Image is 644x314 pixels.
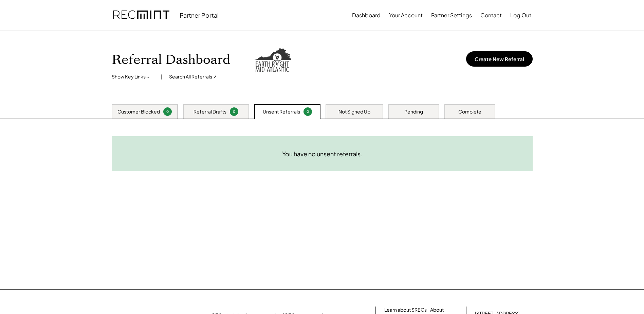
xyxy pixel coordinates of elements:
[338,108,370,115] div: Not Signed Up
[282,150,362,158] div: You have no unsent referrals.
[458,108,481,115] div: Complete
[117,108,160,115] div: Customer Blocked
[389,8,423,22] button: Your Account
[352,8,381,22] button: Dashboard
[194,108,226,115] div: Referral Drafts
[180,11,219,19] div: Partner Portal
[466,51,533,67] button: Create New Referral
[404,108,423,115] div: Pending
[231,109,237,114] div: 0
[384,307,427,313] a: Learn about SRECs
[431,8,472,22] button: Partner Settings
[112,52,230,68] h1: Referral Dashboard
[164,109,171,114] div: 0
[263,108,300,115] div: Unsent Referrals
[480,8,502,22] button: Contact
[113,4,169,27] img: recmint-logotype%403x.png
[305,109,311,114] div: 0
[254,48,291,72] img: erepower.png
[430,307,444,313] a: About
[161,73,162,80] div: |
[510,8,531,22] button: Log Out
[112,73,154,80] div: Show Key Links ↓
[169,73,217,80] div: Search All Referrals ↗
